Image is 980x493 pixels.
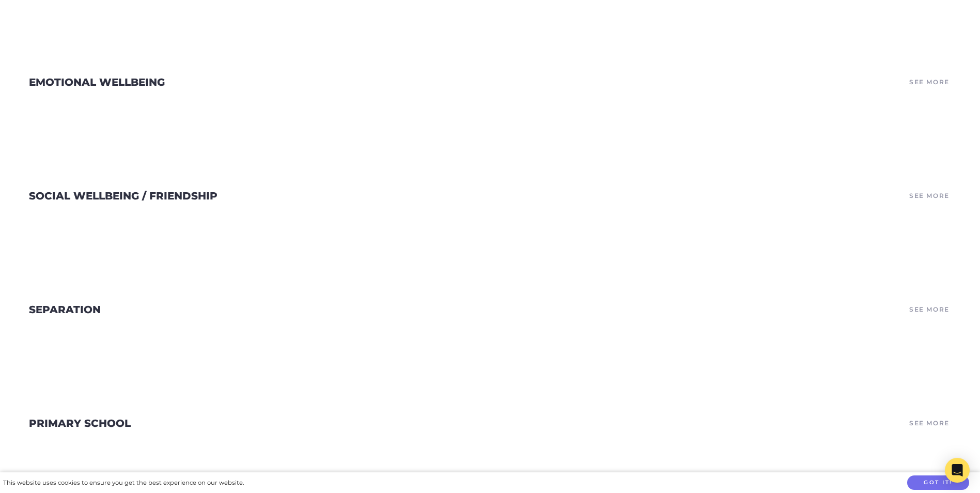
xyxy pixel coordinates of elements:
a: Separation [29,303,101,316]
a: Emotional Wellbeing [29,76,165,88]
div: Open Intercom Messenger [945,458,970,483]
a: See More [908,416,951,430]
a: See More [908,75,951,89]
a: See More [908,189,951,203]
a: Social Wellbeing / Friendship [29,190,217,202]
a: See More [908,302,951,317]
button: Got it! [907,475,969,490]
a: Primary School [29,417,131,429]
div: This website uses cookies to ensure you get the best experience on our website. [3,477,244,488]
